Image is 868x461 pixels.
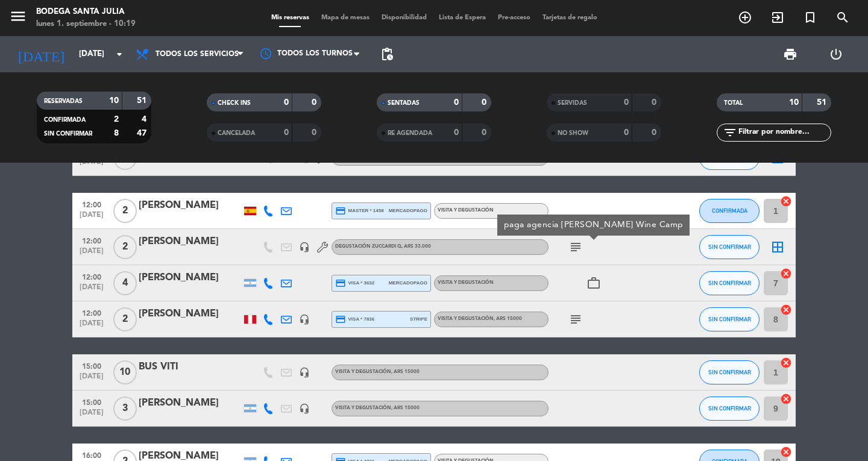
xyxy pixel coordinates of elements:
[36,18,136,30] div: lunes 1. septiembre - 10:19
[139,234,241,249] div: [PERSON_NAME]
[835,10,850,25] i: search
[77,409,107,422] span: [DATE]
[389,279,427,287] span: mercadopago
[492,14,536,21] span: Pre-acceso
[587,276,601,290] i: work_outline
[770,240,785,254] i: border_all
[438,208,494,213] span: Visita y Degustación
[724,100,743,106] span: TOTAL
[388,130,432,136] span: RE AGENDADA
[699,199,759,223] button: CONFIRMADA
[389,207,427,215] span: mercadopago
[77,158,107,172] span: [DATE]
[789,98,799,107] strong: 10
[652,128,659,137] strong: 0
[218,130,255,136] span: CANCELADA
[299,403,310,414] i: headset_mic
[536,14,603,21] span: Tarjetas de regalo
[699,360,759,384] button: SIN CONFIRMAR
[391,406,420,410] span: , ARS 15000
[113,271,137,295] span: 4
[482,98,489,107] strong: 0
[139,395,241,411] div: [PERSON_NAME]
[139,270,241,286] div: [PERSON_NAME]
[712,207,747,214] span: CONFIRMADA
[139,198,241,213] div: [PERSON_NAME]
[482,128,489,137] strong: 0
[77,306,107,319] span: 12:00
[829,47,843,61] i: power_settings_new
[315,14,376,21] span: Mapa de mesas
[9,7,27,30] button: menu
[113,397,137,421] span: 3
[699,271,759,295] button: SIN CONFIRMAR
[568,312,583,327] i: subject
[558,130,588,136] span: NO SHOW
[708,280,751,286] span: SIN CONFIRMAR
[708,405,751,412] span: SIN CONFIRMAR
[335,205,346,216] i: credit_card
[401,244,431,249] span: , ARS 33.000
[77,372,107,386] span: [DATE]
[44,117,86,123] span: CONFIRMADA
[433,14,492,21] span: Lista de Espera
[335,406,420,410] span: Visita y Degustación
[803,10,817,25] i: turned_in_not
[380,47,394,61] span: pending_actions
[137,129,149,137] strong: 47
[156,50,239,58] span: Todos los servicios
[335,244,431,249] span: Degustación Zuccardi Q
[137,96,149,105] strong: 51
[265,14,315,21] span: Mis reservas
[454,128,459,137] strong: 0
[708,369,751,375] span: SIN CONFIRMAR
[44,131,92,137] span: SIN CONFIRMAR
[410,315,427,323] span: stripe
[699,307,759,331] button: SIN CONFIRMAR
[813,36,859,72] div: LOG OUT
[77,319,107,333] span: [DATE]
[77,247,107,261] span: [DATE]
[652,98,659,107] strong: 0
[335,314,346,325] i: credit_card
[780,304,792,316] i: cancel
[624,98,629,107] strong: 0
[77,197,107,211] span: 12:00
[113,307,137,331] span: 2
[624,128,629,137] strong: 0
[114,115,119,124] strong: 2
[113,199,137,223] span: 2
[109,96,119,105] strong: 10
[438,280,494,285] span: Visita y Degustación
[299,242,310,252] i: headset_mic
[77,211,107,225] span: [DATE]
[44,98,83,104] span: RESERVADAS
[9,7,27,25] i: menu
[77,283,107,297] span: [DATE]
[113,235,137,259] span: 2
[335,369,420,374] span: Visita y Degustación
[494,316,522,321] span: , ARS 15000
[142,115,149,124] strong: 4
[708,243,751,250] span: SIN CONFIRMAR
[699,397,759,421] button: SIN CONFIRMAR
[738,10,752,25] i: add_circle_outline
[783,47,797,61] span: print
[299,314,310,325] i: headset_mic
[312,128,319,137] strong: 0
[708,316,751,322] span: SIN CONFIRMAR
[335,278,374,289] span: visa * 3632
[780,195,792,207] i: cancel
[780,357,792,369] i: cancel
[299,367,310,378] i: headset_mic
[139,359,241,375] div: BUS VITI
[36,6,136,18] div: Bodega Santa Julia
[568,240,583,254] i: subject
[699,235,759,259] button: SIN CONFIRMAR
[335,314,374,325] span: visa * 7836
[723,125,737,140] i: filter_list
[376,14,433,21] span: Disponibilidad
[335,205,384,216] span: master * 1458
[770,10,785,25] i: exit_to_app
[737,126,831,139] input: Filtrar por nombre...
